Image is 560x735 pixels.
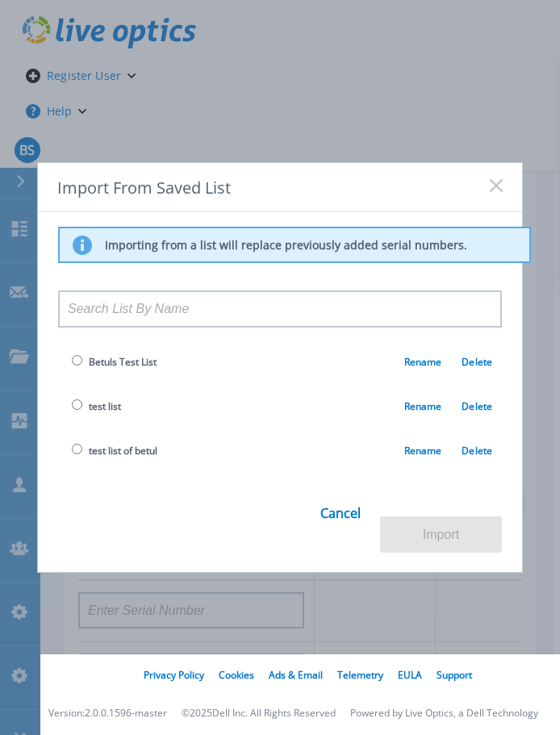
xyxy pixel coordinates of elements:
span: test list of betul [89,444,157,457]
li: Version: 2.0.0.1596-master [48,708,167,719]
a: Telemetry [337,668,383,682]
button: Import [380,516,502,553]
span: Betuls Test List [89,355,157,369]
li: © 2025 Dell Inc. All Rights Reserved [182,708,336,719]
span: Import From Saved List [57,177,231,198]
a: Delete [441,444,492,457]
a: Cancel [320,492,361,553]
a: Rename [404,444,442,457]
p: Importing from a list will replace previously added serial numbers. [105,238,467,253]
a: Rename [404,355,442,369]
a: Ads & Email [269,668,323,682]
input: Search List By Name [58,290,502,328]
a: EULA [398,668,422,682]
a: Delete [441,399,492,413]
a: Cookies [219,668,254,682]
li: Powered by Live Optics, a Dell Technology [350,708,538,719]
a: Privacy Policy [144,668,204,682]
a: Delete [441,355,492,369]
span: test list [89,399,121,413]
a: Rename [404,399,442,413]
a: Support [437,668,472,682]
